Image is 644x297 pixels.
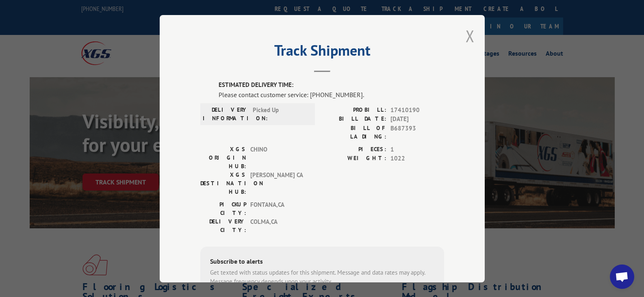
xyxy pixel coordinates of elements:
span: COLMA , CA [250,217,305,234]
label: DELIVERY CITY: [200,217,246,234]
label: PIECES: [322,145,386,154]
label: ESTIMATED DELIVERY TIME: [219,80,444,90]
label: PICKUP CITY: [200,200,246,217]
span: [PERSON_NAME] CA [250,170,305,196]
span: 17410190 [390,105,444,115]
span: [DATE] [390,115,444,124]
span: FONTANA , CA [250,200,305,217]
span: Picked Up [253,105,308,122]
button: Close modal [466,25,475,47]
h2: Track Shipment [200,45,444,60]
label: DELIVERY INFORMATION: [203,105,249,122]
div: Please contact customer service: [PHONE_NUMBER]. [219,89,444,99]
label: WEIGHT: [322,154,386,163]
label: XGS DESTINATION HUB: [200,170,246,196]
label: PROBILL: [322,105,386,115]
span: B687393 [390,124,444,141]
div: Open chat [610,264,634,289]
span: CHINO [250,145,305,170]
label: BILL DATE: [322,115,386,124]
label: BILL OF LADING: [322,124,386,141]
span: 1022 [390,154,444,163]
div: Get texted with status updates for this shipment. Message and data rates may apply. Message frequ... [210,268,434,286]
div: Subscribe to alerts [210,256,434,268]
label: XGS ORIGIN HUB: [200,145,246,170]
span: 1 [390,145,444,154]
